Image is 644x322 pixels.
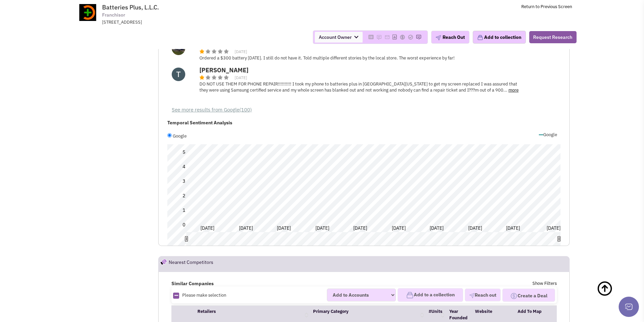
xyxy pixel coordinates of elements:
img: Deal-Dollar.png [510,292,518,300]
a: Return to Previous Screen [521,4,572,9]
h2: Nearest Competitors [169,256,213,271]
span: Please make selection [182,292,226,298]
div: [PERSON_NAME] [199,66,520,75]
span: Account Owner [315,32,362,43]
div: 0 [168,222,185,228]
span: [DATE] [230,75,247,80]
img: Please add to your accounts [384,34,390,40]
a: more [508,87,519,93]
div: 1 [168,207,185,213]
img: Please add to your accounts [376,34,382,40]
div: [DATE] [426,225,447,231]
a: Primary Category [313,308,349,314]
span: Franchisor [102,11,125,19]
a: Retailers [197,308,216,314]
div: 3 [168,178,185,184]
button: Add to collection [473,31,526,44]
img: Rectangle.png [173,293,179,299]
div: [DATE] [388,225,409,231]
img: png;base64,iVBORw0KGgoAAAANSUhEUgAAAAkAAAAQCAYAAADESFVDAAAAAXNSR0IArs4c6QAAAAZiS0dEANAAzwDP4Z7Keg... [557,236,560,242]
button: Reach out [465,289,501,301]
img: VectorPaper_Plane.png [469,293,475,298]
div: [DATE] [236,225,256,231]
img: png;base64,iVBORw0KGgoAAAANSUhEUgAAAAkAAAAQCAYAAADESFVDAAAAAXNSR0IArs4c6QAAAAZiS0dEANAAzwDP4Z7Keg... [185,236,188,242]
a: #Units [429,308,443,314]
span: Ordered a $300 battery [DATE]. I still do not have it. Told multiple different stories by the loc... [199,55,455,61]
label: Google [173,133,187,140]
img: Please add to your accounts [400,34,405,40]
a: Show Filters [532,280,557,287]
img: icon-collection-lavender.png [477,34,483,41]
img: Please add to your accounts [408,34,413,40]
span: DO NOT USE THEM FOR PHONE REPAIR!!!!!!!!!! I took my phone to batteries plus in [GEOGRAPHIC_DATA]... [199,81,517,93]
img: 7cnGEwuHZEyLYSU71lmvAg [172,68,185,81]
div: 2 [168,193,185,199]
h4: Similar Companies [171,280,360,287]
span: [DATE] [230,49,247,54]
div: [DATE] [273,225,294,231]
a: Back To Top [597,274,630,318]
div: [DATE] [350,225,370,231]
img: plane.png [435,35,441,41]
div: [DATE] [540,225,560,231]
div: 4 [168,164,185,170]
a: See more results from Google(100) [172,106,252,113]
img: Please add to your accounts [416,34,421,40]
div: Google [539,132,557,138]
button: Add to a collection [398,288,463,302]
div: [DATE] [197,225,218,231]
h4: Temporal Sentiment Analysis [167,120,560,126]
span: Batteries Plus, L.L.C. [102,3,159,11]
div: [DATE] [465,225,485,231]
div: [DATE] [312,225,332,231]
div: [DATE] [503,225,523,231]
div: [STREET_ADDRESS] [102,19,279,26]
div: 5 [168,149,185,155]
button: Request Research [529,31,576,43]
button: Create a Deal [502,289,555,302]
button: Reach Out [431,31,469,44]
img: icon-collection-lavender.png [406,291,414,299]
